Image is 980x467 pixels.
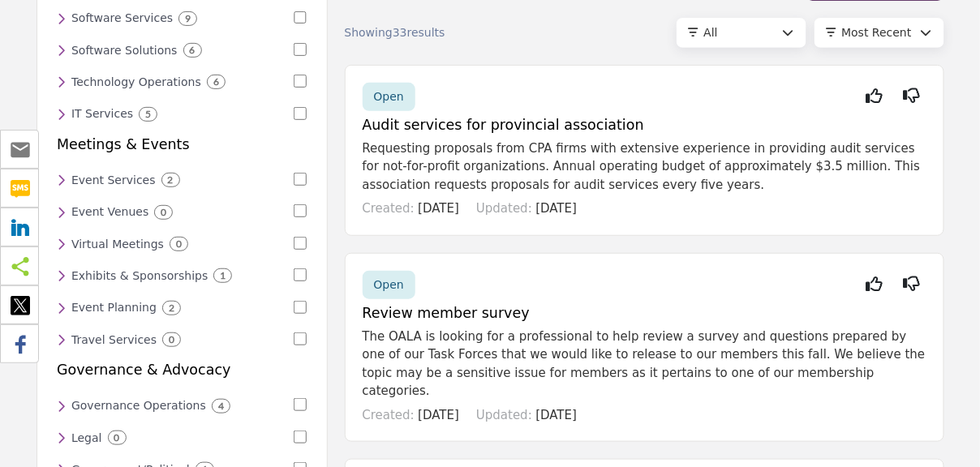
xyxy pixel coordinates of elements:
[190,45,196,56] b: 6
[213,268,232,283] div: 1 Results For Exhibits & Sponsorships
[213,76,219,88] b: 6
[176,238,182,250] b: 0
[71,333,157,347] h6: Travel planning and management services
[363,408,415,422] span: Created:
[162,332,181,347] div: 0 Results For Travel Services
[294,11,307,24] input: Select Software Services
[183,43,202,58] div: 6 Results For Software Solutions
[363,117,926,134] h5: Audit services for provincial association
[139,107,157,122] div: 5 Results For IT Services
[71,107,133,121] h6: IT services and support
[374,278,404,291] span: Open
[294,173,307,186] input: Select Event Services
[535,408,577,422] span: [DATE]
[161,173,180,187] div: 2 Results For Event Services
[393,26,407,39] span: 33
[145,109,151,120] b: 5
[212,399,230,413] div: 4 Results For Governance Operations
[363,305,926,322] h5: Review member survey
[218,401,224,412] b: 4
[294,431,307,443] input: Select Legal
[169,302,174,314] b: 2
[71,44,178,58] h6: Software solutions and applications
[71,205,148,219] h6: Venues for hosting events
[866,284,883,285] i: Interested
[114,432,120,443] b: 0
[476,408,532,422] span: Updated:
[71,399,206,413] h6: Services for effective governance operations
[294,332,307,345] input: Select Travel Services
[108,431,127,445] div: 0 Results For Legal
[170,237,188,251] div: 0 Results For Virtual Meetings
[418,408,459,422] span: [DATE]
[294,268,307,281] input: Select Exhibits & Sponsorships
[294,75,307,88] input: Select Technology Operations
[71,301,157,315] h6: Professional event planning services
[178,11,197,26] div: 9 Results For Software Services
[294,107,307,120] input: Select IT Services
[904,96,921,96] i: Not Interested
[904,284,921,285] i: Not Interested
[866,96,883,96] i: Interested
[294,204,307,217] input: Select Event Venues
[57,362,231,379] h5: Governance & Advocacy
[220,270,226,281] b: 1
[294,43,307,56] input: Select Software Solutions
[161,207,166,218] b: 0
[154,205,173,220] div: 0 Results For Event Venues
[207,75,226,89] div: 6 Results For Technology Operations
[168,174,174,186] b: 2
[169,334,174,345] b: 0
[162,301,181,315] div: 2 Results For Event Planning
[535,201,577,216] span: [DATE]
[294,301,307,314] input: Select Event Planning
[363,201,415,216] span: Created:
[374,90,404,103] span: Open
[842,26,912,39] span: Most Recent
[71,238,164,251] h6: Virtual meeting platforms and services
[71,431,102,445] h6: Legal services and support
[345,24,525,41] div: Showing results
[704,26,718,39] span: All
[71,269,208,283] h6: Exhibition and sponsorship services
[294,237,307,250] input: Select Virtual Meetings
[294,398,307,411] input: Select Governance Operations
[363,328,926,401] p: The OALA is looking for a professional to help review a survey and questions prepared by one of o...
[71,174,156,187] h6: Comprehensive event management services
[185,13,191,24] b: 9
[71,11,173,25] h6: Software development and support services
[476,201,532,216] span: Updated:
[71,75,201,89] h6: Services for managing technology operations
[363,139,926,195] p: Requesting proposals from CPA firms with extensive experience in providing audit services for not...
[418,201,459,216] span: [DATE]
[57,136,190,153] h5: Meetings & Events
